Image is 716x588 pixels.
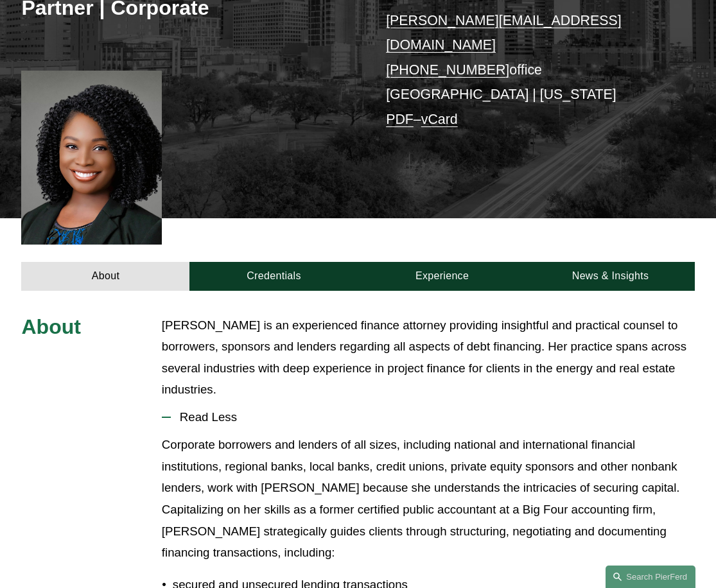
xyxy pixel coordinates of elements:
[421,112,458,127] a: vCard
[606,566,695,588] a: Search this site
[386,112,414,127] a: PDF
[386,62,509,78] a: [PHONE_NUMBER]
[21,315,81,338] span: About
[189,262,358,291] a: Credentials
[162,315,695,401] p: [PERSON_NAME] is an experienced finance attorney providing insightful and practical counsel to bo...
[162,434,695,564] p: Corporate borrowers and lenders of all sizes, including national and international financial inst...
[386,13,622,53] a: [PERSON_NAME][EMAIL_ADDRESS][DOMAIN_NAME]
[527,262,695,291] a: News & Insights
[21,262,189,291] a: About
[358,262,527,291] a: Experience
[171,410,695,424] span: Read Less
[386,8,667,132] p: office [GEOGRAPHIC_DATA] | [US_STATE] –
[162,401,695,434] button: Read Less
